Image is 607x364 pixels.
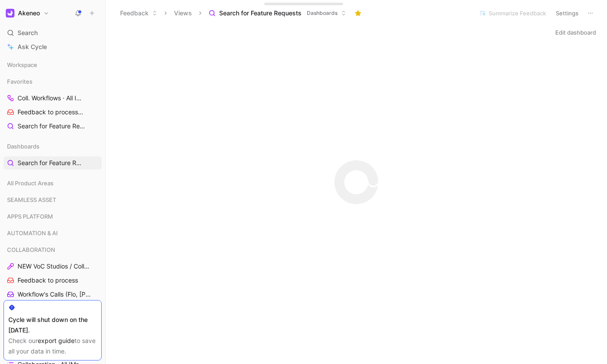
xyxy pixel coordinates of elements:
[4,210,102,226] div: APPS PLATFORM
[4,177,102,190] div: All Product Areas
[38,337,75,344] a: export guide
[18,159,83,167] span: Search for Feature Requests
[18,122,86,131] span: Search for Feature Requests
[7,229,58,237] span: AUTOMATION & AI
[7,60,37,69] span: Workspace
[4,260,102,273] a: NEW VoC Studios / Collaboration
[18,42,47,52] span: Ask Cycle
[4,140,102,170] div: DashboardsSearch for Feature Requests
[4,193,102,206] div: SEAMLESS ASSET
[4,140,102,153] div: Dashboards
[116,7,161,20] button: Feedback
[4,92,102,105] a: Coll. Workflows · All IMs
[18,94,87,103] span: Coll. Workflows · All IMs
[4,106,102,119] a: Feedback to processCOLLABORATION
[7,212,53,221] span: APPS PLATFORM
[4,75,102,88] div: Favorites
[7,179,53,187] span: All Product Areas
[4,40,102,53] a: Ask Cycle
[307,9,337,18] span: Dashboards
[8,315,97,336] div: Cycle will shut down on the [DATE].
[4,210,102,223] div: APPS PLATFORM
[4,120,102,133] a: Search for Feature Requests
[18,290,94,299] span: Workflow's Calls (Flo, [PERSON_NAME], [PERSON_NAME])
[18,108,86,117] span: Feedback to process
[4,226,102,240] div: AUTOMATION & AI
[4,177,102,192] div: All Product Areas
[4,7,51,19] button: AkeneoAkeneo
[18,262,91,271] span: NEW VoC Studios / Collaboration
[4,26,102,39] div: Search
[7,245,55,254] span: COLLABORATION
[7,77,32,86] span: Favorites
[4,274,102,287] a: Feedback to process
[18,9,40,17] h1: Akeneo
[4,193,102,209] div: SEAMLESS ASSET
[18,276,78,285] span: Feedback to process
[7,195,56,204] span: SEAMLESS ASSET
[4,156,102,170] a: Search for Feature Requests
[7,142,39,151] span: Dashboards
[18,28,38,38] span: Search
[8,336,97,357] div: Check our to save all your data in time.
[170,7,196,20] button: Views
[219,9,302,18] span: Search for Feature Requests
[4,58,102,71] div: Workspace
[552,7,582,19] button: Settings
[551,26,600,39] button: Edit dashboard
[4,243,102,256] div: COLLABORATION
[205,7,350,20] button: Search for Feature RequestsDashboards
[475,7,550,19] button: Summarize Feedback
[6,9,14,18] img: Akeneo
[4,226,102,242] div: AUTOMATION & AI
[4,288,102,301] a: Workflow's Calls (Flo, [PERSON_NAME], [PERSON_NAME])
